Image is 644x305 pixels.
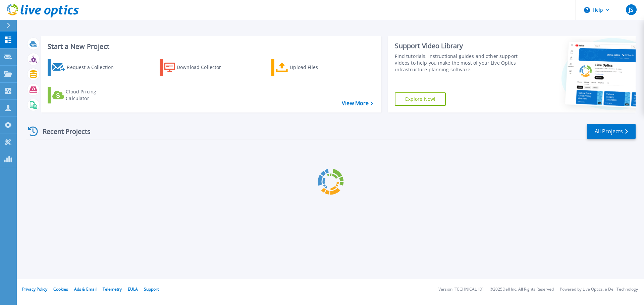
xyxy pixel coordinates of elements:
a: Cookies [53,286,68,292]
a: Cloud Pricing Calculator [48,87,122,103]
h3: Start a New Project [48,43,373,50]
a: Telemetry [103,286,122,292]
a: Upload Files [271,59,346,76]
li: Powered by Live Optics, a Dell Technology [560,287,638,292]
a: Ads & Email [74,286,97,292]
div: Upload Files [290,61,343,74]
div: Recent Projects [26,123,100,140]
div: Request a Collection [67,61,120,74]
a: View More [342,100,373,106]
li: © 2025 Dell Inc. All Rights Reserved [490,287,554,292]
div: Cloud Pricing Calculator [66,88,119,102]
span: JS [629,7,633,12]
div: Download Collector [177,61,230,74]
a: EULA [128,286,138,292]
li: Version: [TECHNICAL_ID] [438,287,484,292]
a: All Projects [587,124,636,139]
a: Support [144,286,159,292]
a: Request a Collection [48,59,122,76]
div: Support Video Library [395,42,521,50]
a: Privacy Policy [22,286,47,292]
a: Download Collector [160,59,234,76]
div: Find tutorials, instructional guides and other support videos to help you make the most of your L... [395,53,521,73]
a: Explore Now! [395,92,446,106]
